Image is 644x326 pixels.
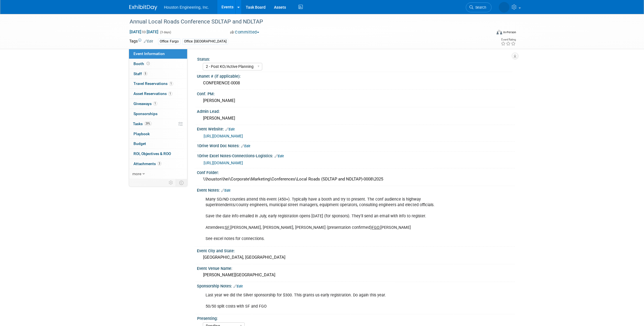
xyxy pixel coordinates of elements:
div: Event City and State: [197,247,515,254]
a: Asset Reservations1 [129,89,187,99]
div: \\houston\hei\Corporate\Marketing\Conferences\Local Roads (SDLTAP and NDLTAP)-0008\2025 [201,175,511,184]
button: Committed [228,29,261,35]
div: [PERSON_NAME] [201,96,511,105]
span: Staff [133,72,147,76]
a: Playbook [129,129,187,139]
a: Budget [129,139,187,149]
span: Sponsorships [133,111,158,116]
span: Booth [133,61,151,66]
div: Office: Fargo [158,39,180,44]
img: Heidi Joarnt [499,2,509,13]
div: [GEOGRAPHIC_DATA], [GEOGRAPHIC_DATA] [201,253,511,262]
div: Event Rating [501,38,516,41]
span: Asset Reservations [133,91,172,96]
div: [PERSON_NAME][GEOGRAPHIC_DATA] [201,271,511,279]
a: Edit [241,144,250,148]
span: 5 [143,72,147,76]
span: Search [473,5,486,9]
span: 29% [144,122,152,126]
span: 3 [157,161,161,166]
span: Giveaways [133,101,157,106]
a: [URL][DOMAIN_NAME] [204,134,243,138]
span: Playbook [133,132,150,136]
div: Admin Lead: [197,107,515,114]
div: Conf Folder: [197,168,515,175]
div: Event Notes: [197,186,515,193]
a: Attachments3 [129,159,187,169]
span: Tasks [133,122,152,126]
div: Many SD/ND counties attend this event (450+). Typically have a booth and try to present. The conf... [202,194,453,244]
a: Sponsorships [129,109,187,119]
div: Conf. PM: [197,90,515,97]
img: Format-Inperson.png [497,30,502,34]
a: ROI, Objectives & ROO [129,149,187,159]
div: Event Venue Name: [197,264,515,271]
div: Unanet # (if applicable): [197,72,515,79]
span: 1 [168,92,172,96]
div: 1Drive Word Doc Notes: [197,142,515,149]
div: Last year we did the Silver sponsorship for $300. This grants us early registration. Do again thi... [202,290,453,312]
span: (3 days) [159,30,171,34]
u: SF: [225,225,230,230]
div: CONFERENCE-0008 [201,79,511,87]
div: Annual Local Roads Conference SDLTAP and NDLTAP [128,17,483,27]
div: Event Website: [197,125,515,132]
a: Edit [233,284,243,288]
span: Travel Reservations [133,81,173,86]
span: Budget [133,141,146,146]
a: Event Information [129,49,187,59]
span: Booth not reserved yet [146,61,151,66]
div: 1Drive Excel Notes-Connections-Logistics: [197,152,515,159]
a: Booth [129,59,187,69]
a: Edit [221,189,230,192]
td: Toggle Event Tabs [176,179,187,186]
a: Travel Reservations1 [129,79,187,89]
span: 1 [169,82,173,86]
span: more [132,172,141,176]
a: [URL][DOMAIN_NAME] [204,161,243,165]
span: ROI, Objectives & ROO [133,151,171,156]
a: Tasks29% [129,119,187,129]
u: FGO: [372,225,380,230]
div: Office: [GEOGRAPHIC_DATA] [182,39,228,44]
a: more [129,169,187,179]
a: Search [466,3,492,12]
img: ExhibitDay [129,5,157,10]
span: 1 [153,101,157,106]
span: Houston Engineering, Inc. [164,5,209,9]
span: Attachments [133,161,161,166]
a: Edit [144,39,153,43]
span: [DATE] [DATE] [129,29,159,34]
div: In-Person [503,30,516,34]
td: Personalize Event Tab Strip [166,179,176,186]
div: [PERSON_NAME] [201,114,511,123]
div: Event Format [459,29,516,37]
div: Status: [197,55,512,62]
span: Event Information [133,51,165,56]
div: Sponsorship Notes: [197,282,515,289]
span: to [141,30,147,34]
div: Presenting: [197,314,512,321]
td: Tags [129,38,153,45]
a: Staff5 [129,69,187,79]
a: Edit [225,127,235,131]
a: Edit [275,154,284,158]
a: Giveaways1 [129,99,187,109]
